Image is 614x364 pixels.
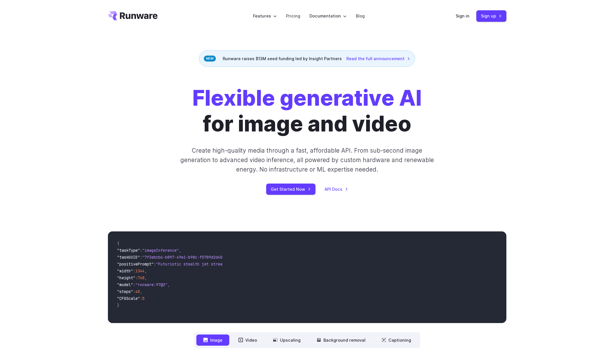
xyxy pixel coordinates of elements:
span: : [133,282,135,287]
a: Go to / [108,11,158,20]
span: "width" [117,268,133,274]
span: "height" [117,275,135,280]
h1: for image and video [192,85,422,137]
span: : [140,255,142,260]
span: "Futuristic stealth jet streaking through a neon-lit cityscape with glowing purple exhaust" [156,261,364,267]
a: Blog [356,13,365,19]
span: { [117,241,119,246]
span: } [117,303,119,308]
button: Captioning [375,335,418,346]
span: "CFGScale" [117,296,140,301]
label: Documentation [309,13,347,19]
span: , [145,275,147,280]
span: , [167,282,170,287]
span: "steps" [117,289,133,294]
span: : [140,296,142,301]
a: Get Started Now [266,184,315,195]
span: : [140,248,142,253]
span: : [154,261,156,267]
button: Image [196,335,229,346]
span: 5 [142,296,145,301]
span: 768 [138,275,145,280]
button: Upscaling [266,335,307,346]
span: , [145,268,147,274]
span: "7f3ebcb6-b897-49e1-b98c-f5789d2d40d7" [142,255,229,260]
span: 40 [135,289,140,294]
div: Runware raises $13M seed funding led by Insight Partners [199,50,415,67]
span: : [133,268,135,274]
button: Background removal [310,335,372,346]
a: Sign up [476,10,506,21]
span: "taskUUID" [117,255,140,260]
a: Read the full announcement [346,55,410,62]
span: : [133,289,135,294]
span: "model" [117,282,133,287]
span: 1344 [135,268,145,274]
span: "taskType" [117,248,140,253]
span: "runware:97@2" [135,282,167,287]
button: Video [232,335,264,346]
span: , [140,289,142,294]
a: Sign in [456,13,469,19]
span: "imageInference" [142,248,179,253]
strong: Flexible generative AI [192,85,422,111]
a: Pricing [286,13,300,19]
p: Create high-quality media through a fast, affordable API. From sub-second image generation to adv... [179,146,435,174]
span: : [135,275,138,280]
a: API Docs [325,186,348,192]
label: Features [253,13,277,19]
span: , [179,248,181,253]
span: "positivePrompt" [117,261,154,267]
